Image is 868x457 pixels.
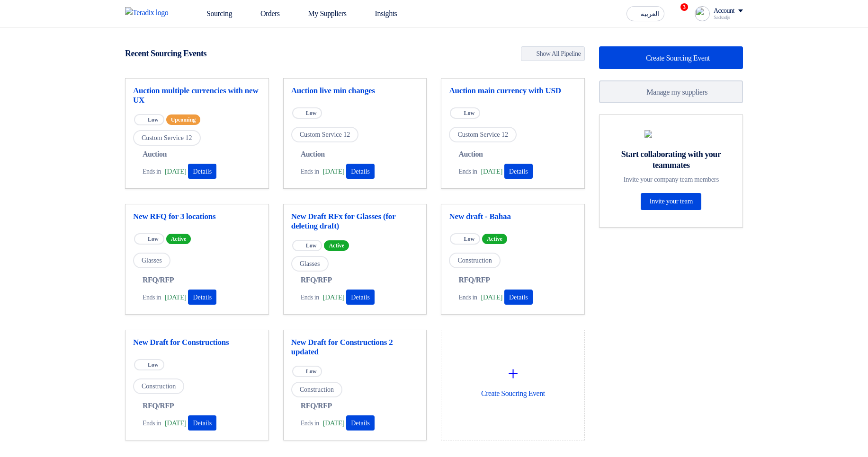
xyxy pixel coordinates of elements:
[133,378,184,394] span: Construction
[291,338,419,357] a: New Draft for Constructions 2 updated
[464,236,474,242] span: Low
[148,116,159,123] span: Low
[306,368,317,375] span: Low
[599,80,743,103] a: Manage my suppliers
[521,46,585,61] a: Show All Pipeline
[323,166,344,177] span: [DATE]
[458,149,483,160] span: Auction
[291,127,359,142] span: Custom Service 12
[449,86,577,96] a: Auction main currency with USD
[240,3,287,24] a: Orders
[646,54,710,62] span: Create Sourcing Event
[449,338,577,421] div: Create Soucring Event
[291,256,329,272] span: Glasses
[143,149,167,160] span: Auction
[346,164,375,179] button: Details
[481,292,502,303] span: [DATE]
[354,3,405,24] a: Insights
[695,6,710,21] img: profile_test.png
[133,86,261,105] a: Auction multiple currencies with new UX
[641,193,701,210] a: Invite your team
[301,418,319,428] span: Ends in
[125,48,206,59] h4: Recent Sourcing Events
[641,11,659,18] span: العربية
[148,361,159,368] span: Low
[166,234,191,244] span: Active
[481,166,502,177] span: [DATE]
[458,292,477,302] span: Ends in
[449,127,517,142] span: Custom Service 12
[482,234,507,244] span: Active
[301,274,332,286] span: RFQ/RFP
[188,164,216,179] button: Details
[323,418,344,429] span: [DATE]
[188,290,216,305] button: Details
[306,110,317,116] span: Low
[504,164,533,179] button: Details
[611,175,731,184] div: Invite your company team members
[611,149,731,170] div: Start collaborating with your teammates
[301,149,325,160] span: Auction
[291,86,419,96] a: Auction live min changes
[680,3,688,11] span: 3
[133,212,261,221] a: New RFQ for 3 locations
[165,418,186,429] span: [DATE]
[324,240,349,251] span: Active
[464,110,474,116] span: Low
[125,7,174,18] img: Teradix logo
[143,418,161,428] span: Ends in
[133,130,201,146] span: Custom Service 12
[301,292,319,302] span: Ends in
[165,292,186,303] span: [DATE]
[143,400,174,412] span: RFQ/RFP
[644,130,698,138] img: invite_your_team.svg
[166,114,201,125] span: Upcoming
[449,253,500,268] span: Construction
[165,166,186,177] span: [DATE]
[346,290,375,305] button: Details
[714,7,734,15] div: Account
[458,167,477,176] span: Ends in
[291,212,419,231] a: New Draft RFx for Glasses (for deleting draft)
[287,3,354,24] a: My Suppliers
[143,274,174,286] span: RFQ/RFP
[133,338,261,347] a: New Draft for Constructions
[346,415,375,431] button: Details
[449,212,577,221] a: New draft - Bahaa
[133,253,170,268] span: Glasses
[626,6,664,21] button: العربية
[301,167,319,176] span: Ends in
[449,360,577,388] div: +
[188,415,216,431] button: Details
[458,274,490,286] span: RFQ/RFP
[148,236,159,242] span: Low
[186,3,240,24] a: Sourcing
[291,382,342,397] span: Construction
[301,400,332,412] span: RFQ/RFP
[504,290,533,305] button: Details
[306,242,317,249] span: Low
[143,167,161,176] span: Ends in
[714,15,743,20] div: Sadsadjs
[323,292,344,303] span: [DATE]
[143,292,161,302] span: Ends in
